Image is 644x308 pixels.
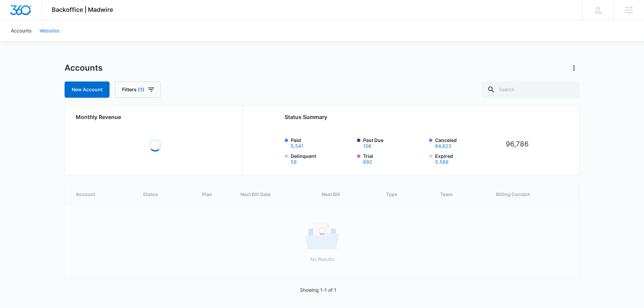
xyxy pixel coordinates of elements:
label: Expired [435,152,497,164]
button: Past Due [363,144,372,148]
button: Paid [291,144,304,148]
a: Websites [35,20,64,41]
button: Trial [363,160,372,164]
button: Canceled [435,144,451,148]
h1: Accounts [65,63,102,73]
label: Trial [363,152,425,164]
tspan: 96,786 [505,140,529,148]
a: Accounts [7,20,35,41]
a: New Account [65,81,110,98]
label: Past Due [363,137,425,148]
button: Filters(1) [115,81,161,98]
span: Backoffice | Madwire [52,6,113,13]
label: Canceled [435,137,497,148]
button: Expired [435,160,449,164]
label: Delinquent [291,152,353,164]
h2: Status Summary [285,113,534,121]
button: Delinquent [291,160,297,164]
p: Showing 1-1 of 1 [300,286,336,293]
label: Paid [291,137,353,148]
input: Search [482,81,579,98]
h2: Monthly Revenue [76,113,234,121]
span: (1) [138,87,144,92]
button: Actions [569,63,579,73]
